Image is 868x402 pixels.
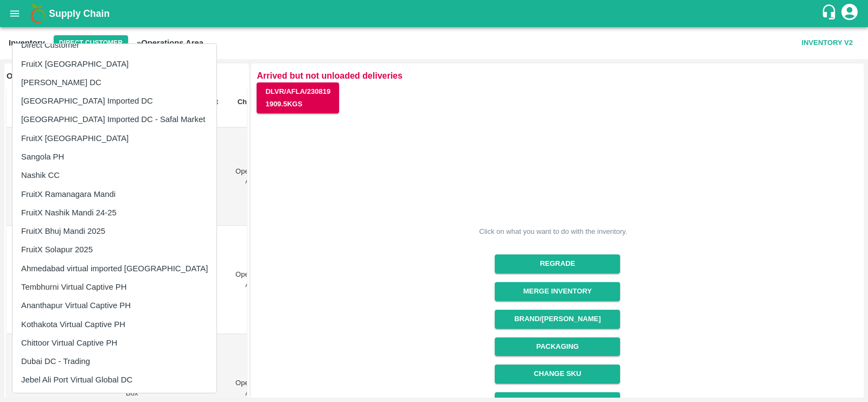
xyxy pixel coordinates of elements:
[12,55,216,73] li: FruitX [GEOGRAPHIC_DATA]
[12,371,216,389] li: Jebel Ali Port Virtual Global DC
[12,352,216,371] li: Dubai DC - Trading
[12,240,216,259] li: FruitX Solapur 2025
[12,296,216,315] li: Ananthapur Virtual Captive PH
[12,73,216,92] li: [PERSON_NAME] DC
[12,36,216,54] li: Direct Customer
[12,166,216,184] li: Nashik CC
[12,334,216,352] li: Chittoor Virtual Captive PH
[12,129,216,148] li: FruitX [GEOGRAPHIC_DATA]
[12,110,216,129] li: [GEOGRAPHIC_DATA] Imported DC - Safal Market
[12,92,216,110] li: [GEOGRAPHIC_DATA] Imported DC
[12,222,216,240] li: FruitX Bhuj Mandi 2025
[12,259,216,278] li: Ahmedabad virtual imported [GEOGRAPHIC_DATA]
[12,185,216,203] li: FruitX Ramanagara Mandi
[12,148,216,166] li: Sangola PH
[12,278,216,296] li: Tembhurni Virtual Captive PH
[12,203,216,222] li: FruitX Nashik Mandi 24-25
[12,315,216,334] li: Kothakota Virtual Captive PH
